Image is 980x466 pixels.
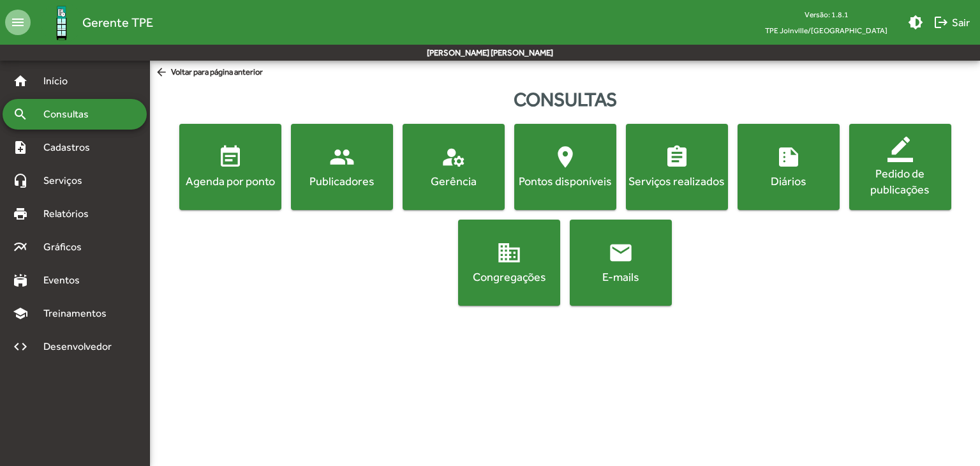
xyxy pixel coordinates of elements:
div: Diários [740,173,837,189]
span: Gráficos [36,239,99,255]
mat-icon: location_on [553,144,578,170]
mat-icon: search [13,107,28,122]
button: Sair [928,11,975,34]
span: Eventos [36,273,97,288]
mat-icon: arrow_back [155,66,171,80]
mat-icon: note_add [13,140,28,155]
mat-icon: logout [933,15,949,30]
button: Publicadores [291,124,393,210]
mat-icon: email [608,240,634,266]
div: Congregações [461,269,558,285]
mat-icon: multiline_chart [13,239,28,255]
mat-icon: headset_mic [13,173,28,188]
span: Voltar para página anterior [155,66,263,80]
button: Congregações [458,220,560,306]
mat-icon: assignment [664,144,690,170]
span: Consultas [36,107,105,122]
span: Início [36,73,86,89]
div: Versão: 1.8.1 [755,6,898,22]
mat-icon: border_color [887,137,913,162]
mat-icon: school [13,306,28,321]
div: Pontos disponíveis [517,173,614,189]
mat-icon: manage_accounts [441,144,466,170]
span: Treinamentos [36,306,122,321]
span: Sair [933,11,970,34]
div: Publicadores [293,173,390,189]
mat-icon: domain [496,240,522,266]
span: Relatórios [36,206,105,222]
span: Cadastros [36,140,107,155]
div: E-mails [572,269,669,285]
span: Gerente TPE [82,12,153,33]
span: Serviços [36,173,100,188]
mat-icon: stadium [13,273,28,288]
div: Gerência [405,173,502,189]
div: Pedido de publicações [852,165,949,197]
button: Agenda por ponto [179,124,281,210]
mat-icon: home [13,73,28,89]
img: Logo [41,2,82,43]
mat-icon: brightness_medium [908,15,923,30]
button: Serviços realizados [626,124,728,210]
div: Agenda por ponto [182,173,279,189]
mat-icon: summarize [776,144,801,170]
mat-icon: event_note [218,144,243,170]
div: Serviços realizados [628,173,725,189]
button: Pontos disponíveis [514,124,616,210]
button: E-mails [570,220,672,306]
div: Consultas [150,85,980,114]
mat-icon: print [13,206,28,222]
button: Pedido de publicações [849,124,951,210]
button: Diários [738,124,840,210]
button: Gerência [403,124,505,210]
span: TPE Joinville/[GEOGRAPHIC_DATA] [755,22,898,38]
mat-icon: people [329,144,355,170]
a: Gerente TPE [31,2,153,43]
mat-icon: menu [5,10,31,35]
